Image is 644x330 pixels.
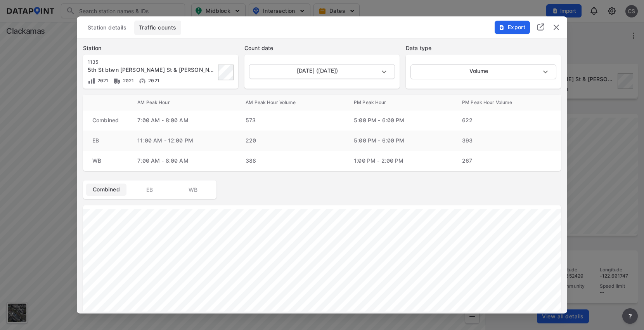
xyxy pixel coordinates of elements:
[453,131,561,151] td: 393
[113,77,121,85] img: Vehicle class
[139,24,177,32] span: Traffic counts
[88,24,126,32] span: Station details
[134,186,165,194] span: EB
[83,131,128,151] td: EB
[88,66,216,74] div: 5th St btwn JQ Adams St & Jackson St
[552,23,561,32] img: close.efbf2170.svg
[83,151,128,171] td: WB
[552,23,561,32] button: delete
[128,151,236,171] td: 7:00 AM - 8:00 AM
[406,45,561,52] label: Data type
[128,111,236,131] td: 7:00 AM - 8:00 AM
[83,111,128,131] td: Combined
[178,186,209,194] span: WB
[236,131,345,151] td: 220
[536,22,545,31] img: full_screen.b7bf9a36.svg
[345,111,453,131] td: 5:00 PM - 6:00 PM
[453,95,561,111] th: PM Peak Hour Volume
[410,64,556,79] div: Volume
[236,151,345,171] td: 388
[236,111,345,131] td: 573
[83,21,561,35] div: basic tabs example
[95,78,109,84] span: 2021
[499,24,525,31] span: Export
[83,45,238,52] label: Station
[453,151,561,171] td: 267
[622,308,638,324] button: more
[345,151,453,171] td: 1:00 PM - 2:00 PM
[244,45,400,52] label: Count date
[249,64,395,79] div: [DATE] ([DATE])
[128,131,236,151] td: 11:00 AM - 12:00 PM
[88,77,95,85] img: Volume count
[236,95,345,111] th: AM Peak Hour Volume
[345,131,453,151] td: 5:00 PM - 6:00 PM
[453,111,561,131] td: 622
[86,184,213,196] div: basic tabs example
[91,186,122,194] span: Combined
[345,95,453,111] th: PM Peak Hour
[128,95,236,111] th: AM Peak Hour
[88,59,216,66] div: 1135
[495,21,530,34] button: Export
[627,311,633,321] span: ?
[121,78,134,84] span: 2021
[138,77,146,85] img: Vehicle speed
[146,78,159,84] span: 2021
[499,24,505,31] img: File%20-%20Download.70cf71cd.svg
